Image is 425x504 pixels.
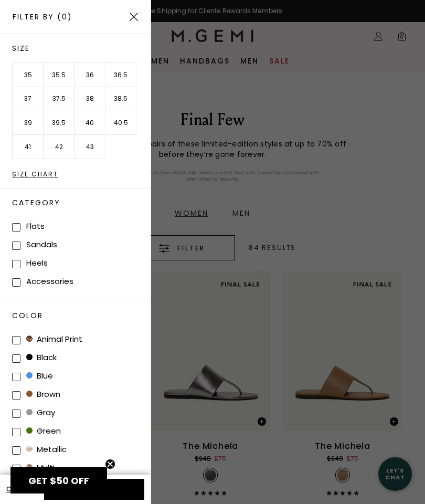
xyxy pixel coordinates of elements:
li: 35.5 [44,63,75,87]
span: green [26,425,61,436]
li: 39.5 [44,111,75,135]
li: 35 [13,63,44,87]
span: brown [26,388,60,400]
span: gray [26,407,55,418]
li: 40.5 [105,111,136,135]
span: animal print [26,333,82,344]
span: GET $50 OFF [28,474,89,487]
li: 41 [13,135,44,159]
li: 38.5 [105,87,136,111]
div: Size Chart [12,171,151,177]
img: Close [130,13,138,21]
li: 37.5 [44,87,75,111]
h2: Color [12,312,151,319]
button: Close teaser [105,459,115,469]
h2: Category [12,199,151,206]
li: 39 [13,111,44,135]
label: Sandals [26,239,57,250]
h2: Filter By (0) [13,13,72,21]
img: v-10011-swatch.png [26,446,33,452]
li: 42 [44,135,75,159]
span: blue [26,370,53,381]
label: Flats [26,220,45,232]
li: 40 [75,111,105,135]
li: 38 [75,87,105,111]
div: GET $50 OFFClose teaser [10,467,107,493]
label: Accessories [26,276,73,287]
span: metallic [26,444,67,455]
span: black [26,352,57,363]
li: 36 [75,63,105,87]
h2: Size [12,45,151,52]
label: Heels [26,257,48,268]
li: 36.5 [105,63,136,87]
li: 43 [75,135,105,159]
a: Clear All [6,485,35,493]
span: multi [26,462,55,473]
li: 37 [13,87,44,111]
img: v-09862-swatch.png [26,335,33,342]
